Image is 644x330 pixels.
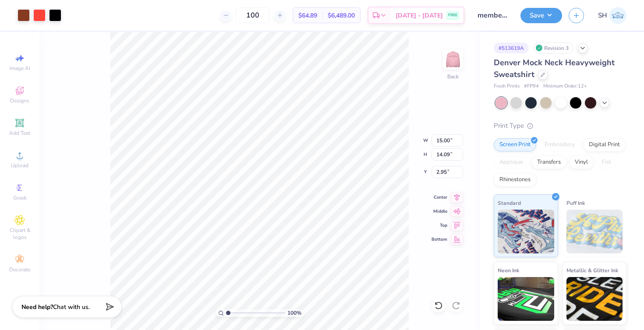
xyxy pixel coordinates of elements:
span: # FP94 [524,83,539,90]
div: Rhinestones [494,173,536,186]
button: Save [520,8,562,23]
div: Screen Print [494,138,536,151]
div: Embroidery [539,138,580,151]
div: # 513619A [494,42,529,53]
span: Upload [11,162,28,169]
a: SH [598,7,626,24]
img: Standard [498,210,554,253]
span: Chat with us. [53,303,90,311]
span: Top [432,222,447,228]
span: FREE [448,12,457,18]
span: Fresh Prints [494,83,520,90]
div: Applique [494,156,529,169]
img: Neon Ink [498,277,554,321]
span: Center [432,194,447,200]
span: Middle [432,208,447,214]
img: Puff Ink [566,210,623,253]
span: SH [598,11,607,21]
span: Add Text [9,130,30,137]
span: $64.89 [298,11,317,20]
span: Designs [10,97,29,104]
span: Metallic & Glitter Ink [566,266,618,275]
div: Back [447,73,459,81]
input: Untitled Design [471,7,514,24]
img: Back [444,51,462,68]
span: Bottom [432,236,447,242]
div: Vinyl [569,156,594,169]
div: Transfers [531,156,566,169]
span: Decorate [9,266,30,273]
strong: Need help? [21,303,53,311]
span: 100 % [287,309,301,317]
span: Standard [498,198,521,207]
img: Metallic & Glitter Ink [566,277,623,321]
span: Denver Mock Neck Heavyweight Sweatshirt [494,57,615,80]
span: Image AI [10,65,30,72]
img: Sofia Hristidis [609,7,626,24]
span: Puff Ink [566,198,585,207]
div: Revision 3 [533,42,573,53]
div: Print Type [494,121,626,131]
span: Neon Ink [498,266,519,275]
input: – – [236,7,270,23]
span: Minimum Order: 12 + [543,83,587,90]
div: Foil [596,156,617,169]
span: Greek [13,194,27,201]
span: Clipart & logos [4,227,35,241]
span: $6,489.00 [328,11,355,20]
div: Digital Print [583,138,626,151]
span: [DATE] - [DATE] [396,11,443,20]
